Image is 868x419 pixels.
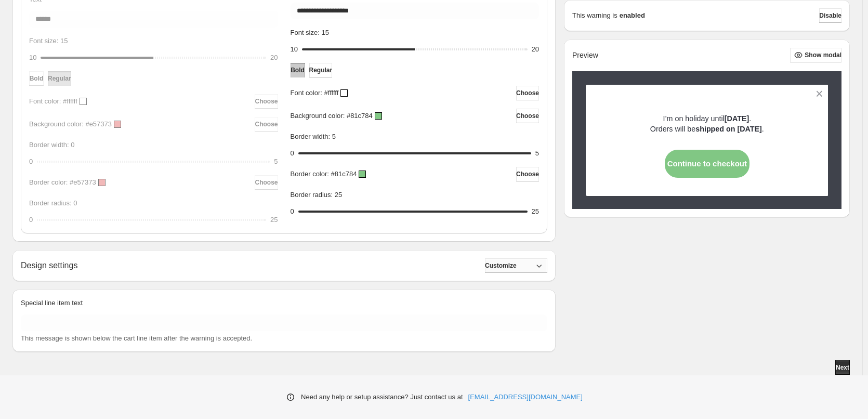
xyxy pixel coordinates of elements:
button: Disable [819,8,841,23]
strong: [DATE] [725,114,749,123]
button: Bold [291,63,305,77]
span: Next [836,363,849,372]
strong: shipped on [DATE] [695,125,762,133]
span: Choose [516,112,539,120]
button: Continue to checkout [665,150,749,178]
span: 0 [291,207,294,215]
div: 5 [535,148,539,159]
div: 25 [532,206,539,217]
span: Special line item text [21,299,83,307]
a: [EMAIL_ADDRESS][DOMAIN_NAME] [468,392,583,402]
button: Customize [485,258,547,273]
span: Show modal [805,51,841,59]
button: Choose [516,167,539,181]
p: This warning is [572,10,617,21]
span: Border width: 5 [291,133,336,140]
button: Choose [516,86,539,100]
span: Choose [516,170,539,178]
button: Show modal [790,48,841,62]
span: This message is shown below the cart line item after the warning is accepted. [21,334,252,342]
div: 20 [532,44,539,55]
strong: enabled [620,10,645,21]
h2: Preview [572,51,598,60]
button: Regular [309,63,333,77]
button: Choose [516,109,539,123]
span: Regular [309,66,333,74]
h2: Design settings [21,260,77,270]
span: 0 [291,149,294,157]
span: Bold [291,66,305,74]
button: Next [835,360,850,375]
span: 10 [291,45,298,53]
span: Font size: 15 [291,29,329,36]
span: Border radius: 25 [291,191,343,199]
span: Disable [819,11,841,20]
span: Choose [516,89,539,97]
body: Rich Text Area. Press ALT-0 for help. [4,8,521,27]
p: Background color: #81c784 [291,111,373,121]
p: Font color: #ffffff [291,88,339,98]
p: I’m on holiday until . Orders will be . [650,113,764,134]
p: Border color: #81c784 [291,169,357,179]
span: Customize [485,261,517,270]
